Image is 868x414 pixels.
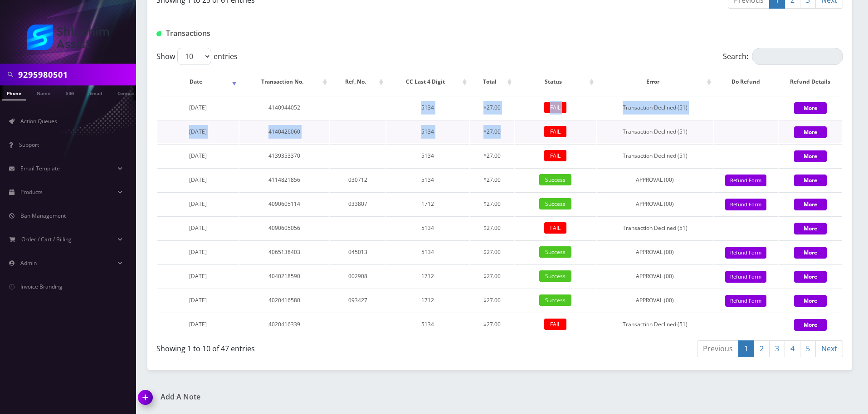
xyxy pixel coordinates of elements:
[597,216,713,239] td: Transaction Declined (51)
[470,69,514,95] th: Total: activate to sort column ascending
[785,340,800,357] a: 4
[794,247,827,259] button: More
[779,69,842,95] th: Refund Details
[239,289,329,312] td: 4020416580
[239,69,329,95] th: Transaction No.: activate to sort column ascending
[539,174,571,185] span: Success
[32,85,55,100] a: Name
[697,340,739,357] a: Previous
[515,69,596,95] th: Status: activate to sort column ascending
[539,294,571,306] span: Success
[177,48,211,65] select: Showentries
[815,340,843,357] a: Next
[19,141,39,149] span: Support
[544,150,566,161] span: FAIL
[138,393,493,401] a: Add A Note
[386,120,469,143] td: 5134
[239,240,329,264] td: 4065138403
[723,48,843,65] label: Search:
[725,199,766,211] button: Refund Form
[794,319,827,331] button: More
[330,289,385,312] td: 093427
[386,144,469,167] td: 5134
[386,168,469,191] td: 5134
[61,85,78,100] a: SIM
[597,192,713,215] td: APPROVAL (00)
[386,216,469,239] td: 5134
[20,188,43,196] span: Products
[470,192,514,215] td: $27.00
[239,144,329,167] td: 4139353370
[330,192,385,215] td: 033807
[470,168,514,191] td: $27.00
[156,31,161,36] img: Transactions
[239,120,329,143] td: 4140426060
[470,240,514,264] td: $27.00
[769,340,785,357] a: 3
[330,69,385,95] th: Ref. No.: activate to sort column ascending
[470,144,514,167] td: $27.00
[738,340,754,357] a: 1
[794,295,827,307] button: More
[597,168,713,191] td: APPROVAL (00)
[27,25,109,50] img: Shluchim Assist
[794,150,827,162] button: More
[156,29,376,38] h1: Transactions
[800,340,816,357] a: 5
[725,247,766,259] button: Refund Form
[794,199,827,210] button: More
[752,48,843,65] input: Search:
[725,271,766,283] button: Refund Form
[239,216,329,239] td: 4090605056
[113,85,143,100] a: Company
[794,102,827,114] button: More
[597,96,713,119] td: Transaction Declined (51)
[597,313,713,336] td: Transaction Declined (51)
[470,289,514,312] td: $27.00
[85,85,107,100] a: Email
[239,313,329,336] td: 4020416339
[754,340,770,357] a: 2
[794,223,827,234] button: More
[386,96,469,119] td: 5134
[239,168,329,191] td: 4114821856
[544,126,566,137] span: FAIL
[189,248,207,256] span: [DATE]
[20,212,66,219] span: Ban Management
[189,296,207,304] span: [DATE]
[597,69,713,95] th: Error: activate to sort column ascending
[470,120,514,143] td: $27.00
[794,175,827,186] button: More
[156,339,493,354] div: Showing 1 to 10 of 47 entries
[189,200,207,208] span: [DATE]
[470,264,514,288] td: $27.00
[189,272,207,280] span: [DATE]
[794,126,827,138] button: More
[20,259,37,267] span: Admin
[157,69,239,95] th: Date: activate to sort column ascending
[386,240,469,264] td: 5134
[189,224,207,232] span: [DATE]
[386,192,469,215] td: 1712
[386,69,469,95] th: CC Last 4 Digit: activate to sort column ascending
[539,246,571,258] span: Success
[239,192,329,215] td: 4090605114
[794,271,827,283] button: More
[470,313,514,336] td: $27.00
[544,319,566,330] span: FAIL
[189,128,207,135] span: [DATE]
[386,289,469,312] td: 1712
[189,176,207,184] span: [DATE]
[20,117,57,125] span: Action Queues
[470,96,514,119] td: $27.00
[386,313,469,336] td: 5134
[597,240,713,264] td: APPROVAL (00)
[20,283,63,290] span: Invoice Branding
[725,175,766,187] button: Refund Form
[21,235,72,243] span: Order / Cart / Billing
[544,102,566,113] span: FAIL
[189,104,207,111] span: [DATE]
[714,69,778,95] th: Do Refund
[597,144,713,167] td: Transaction Declined (51)
[330,240,385,264] td: 045013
